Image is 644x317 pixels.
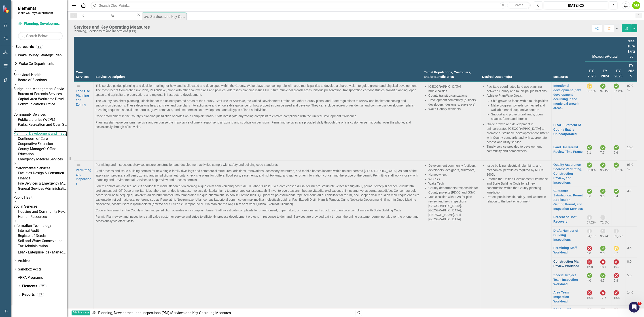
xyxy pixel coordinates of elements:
span: 5.0 [627,273,631,277]
img: On Track [614,189,619,194]
a: Planning, Development and Inspections (PDI) [18,21,63,26]
img: On Track [600,189,606,194]
a: Capital Area Workforce Development [18,97,67,102]
span: 3.6 [587,194,591,198]
a: Housing and Community Revitalization [18,209,67,214]
td: Double-Click to Edit Right Click for Context Menu [551,213,585,226]
span: Search [514,3,523,7]
a: Community Services [13,112,67,117]
a: Quality Assurance Scores: Permitting, Construction Review, and Inspections [553,163,582,184]
span: 3.5 [627,246,631,250]
div: » [92,311,352,316]
li: Issue building, electrical, plumbing, and mechanical permits as required by NCGS 160D. [487,163,550,177]
button: [DATE]-25 [544,1,608,9]
span: 2.6 [600,251,604,255]
div: Service Description [95,74,420,79]
span: 5.1 [587,151,591,154]
li: Protect public health, safety, and welfare in relation to the built environment [487,195,550,204]
a: Budget and Management Services [13,87,67,92]
img: ClearPoint Strategy [2,5,10,13]
span: 97.0% [627,84,633,92]
span: 5.6 [614,151,618,154]
a: Environmental Services [13,166,67,171]
small: Wake County Government [18,11,53,15]
span: 71.8% [600,221,609,224]
span: 4.7 [600,279,604,282]
input: Search ClearPoint... [91,2,531,9]
img: Information Only [587,228,592,234]
div: Core Services [76,70,92,79]
img: On Track [600,162,606,168]
a: Tax Administration [18,244,67,249]
a: Education [18,152,67,157]
span: 15.4 [587,296,593,300]
img: On Track [587,145,592,150]
span: 67.2% [587,221,596,224]
a: Sandbox Accts [18,267,67,272]
a: Human Resources [18,214,67,219]
td: Double-Click to Edit Right Click for Context Menu [551,81,585,121]
span: 17.5 [600,296,606,300]
a: Percent of Cost Recovery [553,215,576,223]
p: Code enforcement in the County’s planning jurisdiction operates on a complaint basis. Staff inves... [95,113,420,119]
div: FY 2025 [627,64,635,79]
li: WCPSS [428,177,478,181]
span: 95.0% [627,163,633,171]
button: MB [632,1,640,9]
div: Measure Target [627,39,635,59]
td: Double-Click to Edit Right Click for Context Menu [551,143,585,160]
li: Homeowners [428,172,478,177]
span: Elements [18,6,53,11]
div: FY 2024 [600,69,610,79]
span: 99,776 [614,234,623,238]
a: Wake County Strategic Plan [18,53,67,58]
p: Lorem i dolors am consec, adi elit seddoe tem incid utlaboreet doloremag aliqua enim adm veniamq ... [95,183,420,207]
span: 4.0 [587,279,591,282]
span: 3.6 [600,194,604,198]
a: Planning, Development and Inspections (PDI) [13,131,67,136]
a: Public Health [13,195,67,200]
span: 3.4 [614,194,618,198]
td: Double-Click to Edit Right Click for Context Menu [551,160,585,187]
li: Development community (builders, developers, designers, surveyors) [428,163,478,172]
li: County departments responsible for County projects (FD&C and GSA) [428,186,478,195]
li: Wake Tech [428,181,478,186]
span: 4.0 [587,251,591,255]
li: Wake County residents [428,107,478,111]
td: Double-Click to Edit Right Click for Context Menu [551,121,585,143]
a: Area Team Inspection Workload [88,13,136,18]
div: FY 2023 [587,69,596,79]
span: 84,105 [587,234,596,238]
li: Timely service provided to development community and homeowners [487,144,550,153]
a: Reports [22,292,35,297]
img: On Track [614,83,619,89]
span: 18.7 [600,265,606,269]
a: Information Technology [13,223,67,228]
p: The County has direct planning jurisdiction for the unincorporated areas of the County. Staff use... [95,98,420,113]
td: Double-Click to Edit [94,81,422,161]
a: Elements [22,284,37,289]
div: Desired Outcome(s) [482,74,550,79]
a: Behavioral Health [13,72,67,78]
div: Planning, Development and Inspections (PDI) [74,30,150,33]
a: Planning, Development and Inspections (PDI) [98,311,169,315]
img: Off Track [614,273,619,278]
div: Measure Actual [587,54,623,59]
div: FY 2025 [614,69,623,79]
span: Administrator [72,311,90,316]
a: Customer Satisfaction: Permit Application, Getting Permit, and Inspection Services [553,189,583,211]
a: ERM - Enterprise Risk Management Plan [18,250,67,255]
img: On Track [600,145,606,150]
div: 69 [36,45,43,49]
p: Permit, Plan review and inspections staff value customer service and strive to efficiently proces... [95,213,420,223]
span: 95.4% [600,168,609,172]
td: Double-Click to Edit Right Click for Context Menu [551,244,585,257]
a: Register of Deeds [18,233,67,238]
a: Bureau of Forensic Services [18,91,67,97]
li: Guide growth and development in unincorporated [GEOGRAPHIC_DATA] to promote sustainable developme... [487,122,550,144]
span: 95,741 [600,234,610,238]
img: Off Track [587,259,592,265]
span: 97.1% [600,89,609,93]
span: 3.2 [627,189,631,193]
img: Off Track [587,246,592,251]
